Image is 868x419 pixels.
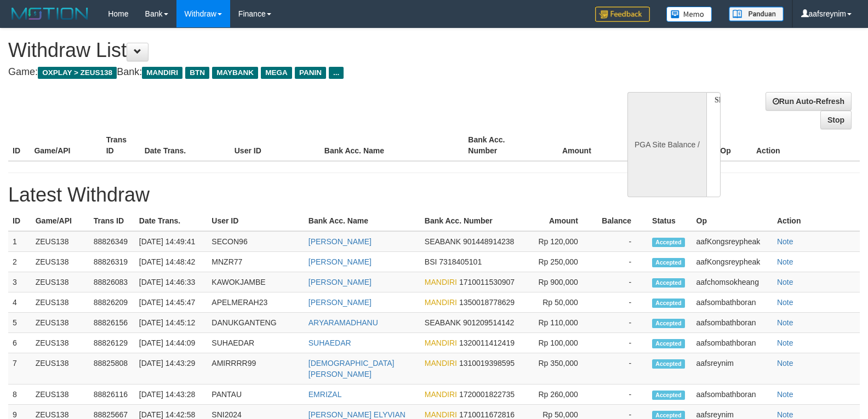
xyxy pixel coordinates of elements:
[261,67,292,79] span: MEGA
[8,231,31,252] td: 1
[692,313,773,333] td: aafsombathboran
[652,339,685,348] span: Accepted
[8,252,31,272] td: 2
[425,338,457,347] span: MANDIRI
[207,272,304,292] td: KAWOKJAMBE
[532,231,595,252] td: Rp 120,000
[595,231,648,252] td: -
[752,130,860,161] th: Action
[31,292,89,313] td: ZEUS138
[425,298,457,307] span: MANDIRI
[777,257,793,266] a: Note
[532,292,595,313] td: Rp 50,000
[89,313,135,333] td: 88826156
[8,211,31,231] th: ID
[89,211,135,231] th: Trans ID
[185,67,209,79] span: BTN
[31,313,89,333] td: ZEUS138
[595,7,650,22] img: Feedback.jpg
[536,130,608,161] th: Amount
[652,238,685,247] span: Accepted
[692,333,773,353] td: aafsombathboran
[38,67,117,79] span: OXPLAY > ZEUS138
[207,211,304,231] th: User ID
[777,410,793,419] a: Note
[89,252,135,272] td: 88826319
[459,390,515,399] span: 1720001822735
[532,333,595,353] td: Rp 100,000
[135,252,208,272] td: [DATE] 14:48:42
[8,130,30,161] th: ID
[425,257,437,266] span: BSI
[8,313,31,333] td: 5
[31,211,89,231] th: Game/API
[135,272,208,292] td: [DATE] 14:46:33
[463,237,514,246] span: 901448914238
[595,313,648,333] td: -
[207,313,304,333] td: DANUKGANTENG
[777,298,793,307] a: Note
[31,231,89,252] td: ZEUS138
[135,313,208,333] td: [DATE] 14:45:12
[595,272,648,292] td: -
[459,298,515,307] span: 1350018778629
[777,338,793,347] a: Note
[212,67,258,79] span: MAYBANK
[608,130,673,161] th: Balance
[595,211,648,231] th: Balance
[89,384,135,405] td: 88826116
[425,410,457,419] span: MANDIRI
[304,211,420,231] th: Bank Acc. Name
[777,278,793,286] a: Note
[207,252,304,272] td: MNZR77
[207,333,304,353] td: SUHAEDAR
[31,384,89,405] td: ZEUS138
[464,130,535,161] th: Bank Acc. Number
[425,318,461,327] span: SEABANK
[820,111,852,129] a: Stop
[207,292,304,313] td: APELMERAH23
[532,211,595,231] th: Amount
[8,39,568,61] h1: Withdraw List
[777,359,793,368] a: Note
[142,67,182,79] span: MANDIRI
[652,258,685,267] span: Accepted
[30,130,101,161] th: Game/API
[652,299,685,308] span: Accepted
[595,384,648,405] td: -
[652,391,685,400] span: Accepted
[8,5,92,22] img: MOTION_logo.png
[777,237,793,246] a: Note
[459,278,515,286] span: 1710011530907
[420,211,532,231] th: Bank Acc. Number
[207,231,304,252] td: SECON96
[425,278,457,286] span: MANDIRI
[309,390,342,399] a: EMRIZAL
[595,333,648,353] td: -
[463,318,514,327] span: 901209514142
[627,92,706,197] div: PGA Site Balance /
[532,252,595,272] td: Rp 250,000
[532,384,595,405] td: Rp 260,000
[135,353,208,384] td: [DATE] 14:43:29
[31,333,89,353] td: ZEUS138
[309,257,372,266] a: [PERSON_NAME]
[595,252,648,272] td: -
[135,292,208,313] td: [DATE] 14:45:47
[140,130,230,161] th: Date Trans.
[31,353,89,384] td: ZEUS138
[8,353,31,384] td: 7
[135,211,208,231] th: Date Trans.
[309,298,372,307] a: [PERSON_NAME]
[648,211,692,231] th: Status
[309,278,372,286] a: [PERSON_NAME]
[320,130,464,161] th: Bank Acc. Name
[425,237,461,246] span: SEABANK
[295,67,326,79] span: PANIN
[729,7,784,21] img: panduan.png
[692,252,773,272] td: aafKongsreypheak
[766,92,852,111] a: Run Auto-Refresh
[8,67,568,78] h4: Game: Bank:
[89,272,135,292] td: 88826083
[439,257,482,266] span: 7318405101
